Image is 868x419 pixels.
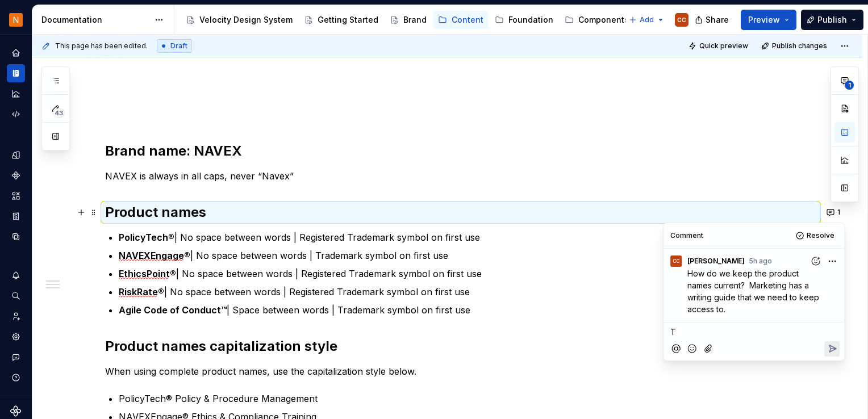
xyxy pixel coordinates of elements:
a: Settings [7,328,25,346]
svg: Supernova Logo [10,405,22,417]
p: NAVEX is always in all caps, never “Navex” [105,169,816,183]
div: Documentation [41,14,149,26]
h2: Product names capitalization style [105,337,816,355]
a: Code automation [7,105,25,123]
button: Reply [824,341,840,357]
a: Design tokens [7,146,25,164]
a: Invite team [7,307,25,325]
div: Getting Started [318,14,378,26]
button: Notifications [7,266,25,284]
button: Add [625,12,668,28]
button: Mention someone [668,341,683,357]
strong: NAVEXEngage® [119,250,190,261]
p: PolicyTech® Policy & Procedure Management [119,392,816,405]
p: When using complete product names, use the capitalization style below. [105,364,816,378]
button: Quick preview [685,38,753,54]
span: Preview [748,14,780,26]
strong: PolicyTech® [119,232,174,243]
span: Draft [170,41,187,51]
span: Quick preview [699,41,748,51]
button: Share [689,10,736,30]
span: 1 [837,208,840,217]
span: 43 [53,108,65,118]
img: bb28370b-b938-4458-ba0e-c5bddf6d21d4.png [9,13,23,27]
a: Analytics [7,85,25,103]
div: Comment [670,231,703,240]
a: Foundation [490,11,558,29]
span: How do we keep the product names current? Marketing has a writing guide that we need to keep acce... [687,269,821,314]
h2: Product names [105,203,816,221]
span: [PERSON_NAME] [687,257,745,266]
span: Add [640,15,654,24]
button: Attach files [701,341,716,357]
button: Resolve [792,228,840,244]
div: Brand [403,14,427,26]
span: Resolve [807,231,834,240]
button: Preview [741,10,796,30]
a: Getting Started [299,11,383,29]
button: Search ⌘K [7,287,25,305]
span: Publish [817,14,847,26]
a: Assets [7,187,25,205]
a: Content [433,11,488,29]
p: | No space between words | Registered Trademark symbol on first use [119,285,816,299]
strong: EthicsPoint® [119,268,176,279]
div: CC [673,257,679,266]
div: Components [578,14,629,26]
span: Share [706,14,729,26]
button: Add emoji [685,341,700,357]
strong: RiskRate® [119,286,164,298]
a: Components [560,11,633,29]
a: Data sources [7,228,25,246]
a: Documentation [7,64,25,82]
a: Components [7,166,25,185]
p: | No space between words | Registered Trademark symbol on first use [119,231,816,244]
button: Publish changes [758,38,832,54]
div: Content [452,14,483,26]
button: Add reaction [808,253,823,269]
span: Publish changes [772,41,827,51]
a: Home [7,44,25,62]
strong: Agile Code of Conduct™ [119,304,227,316]
button: More [824,253,840,269]
button: Publish [801,10,863,30]
p: | Space between words | Trademark symbol on first use [119,303,816,317]
div: CC [677,15,686,24]
p: | No space between words | Trademark symbol on first use [119,249,816,262]
div: Page tree [181,9,623,31]
div: Foundation [508,14,553,26]
span: T [670,327,676,337]
p: | No space between words | Registered Trademark symbol on first use [119,267,816,280]
a: Storybook stories [7,207,25,225]
button: 1 [823,204,845,220]
div: Velocity Design System [199,14,293,26]
h2: Brand name: NAVEX [105,142,816,160]
a: Brand [385,11,431,29]
a: Velocity Design System [181,11,297,29]
span: This page has been edited. [55,41,148,51]
div: Composer editor [668,322,840,338]
button: Contact support [7,348,25,366]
